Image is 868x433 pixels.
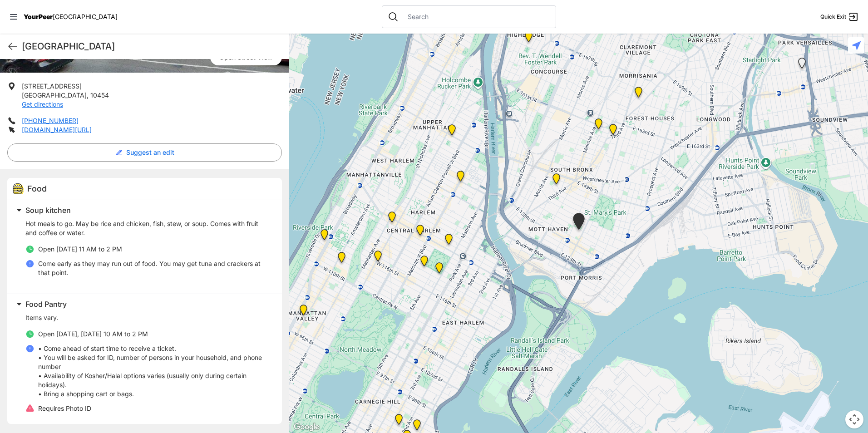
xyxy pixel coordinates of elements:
div: Queen of Peace Single Male-Identified Adult Shelter [547,170,566,192]
p: Requires Photo ID [38,404,91,413]
span: Open [DATE], [DATE] 10 AM to 2 PM [38,330,148,338]
p: Items vary. [25,313,271,322]
div: Bronx Citadel Corps [589,115,608,137]
div: Harlem [369,247,387,269]
img: Google [291,421,321,433]
a: Get directions [22,100,63,108]
span: YourPeer [24,13,53,20]
button: Suggest an edit [7,143,282,162]
span: [STREET_ADDRESS] [22,82,82,90]
div: Harlem [415,252,434,274]
span: Open [DATE] 11 AM to 2 PM [38,245,122,253]
span: [GEOGRAPHIC_DATA] [53,13,118,20]
span: , [87,91,89,99]
button: Map camera controls [845,410,863,428]
a: [PHONE_NUMBER] [22,117,79,124]
a: [DOMAIN_NAME][URL] [22,126,92,133]
a: Open this area in Google Maps (opens a new window) [291,421,321,433]
span: Food Pantry [25,300,67,309]
span: Soup kitchen [25,206,71,215]
p: • Come ahead of start time to receive a ticket. • You will be asked for ID, number of persons in ... [38,344,271,399]
p: Hot meals to go. May be rice and chicken, fish, stew, or soup. Comes with fruit and coffee or water. [25,219,271,237]
span: 10454 [90,91,109,99]
div: The Cathedral Church of St. John the Divine [332,248,351,270]
input: Search [402,12,550,21]
span: [GEOGRAPHIC_DATA] [22,91,87,99]
div: East Harlem [439,230,458,252]
span: Suggest an edit [126,148,174,157]
span: Quick Exit [820,13,846,20]
div: Wellness Center [604,120,622,142]
div: Manhattan [294,301,313,323]
h1: [GEOGRAPHIC_DATA] [22,40,282,53]
a: Quick Exit [820,11,859,22]
span: Food [27,184,47,193]
div: Harlem Temple Corps [451,167,470,189]
div: Food Provider [275,326,294,348]
div: Willis Green Jr. Adult Healthcare Center [411,221,429,243]
p: Come early as they may run out of food. You may get tuna and crackers at that point. [38,259,271,277]
a: YourPeer[GEOGRAPHIC_DATA] [24,14,118,20]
